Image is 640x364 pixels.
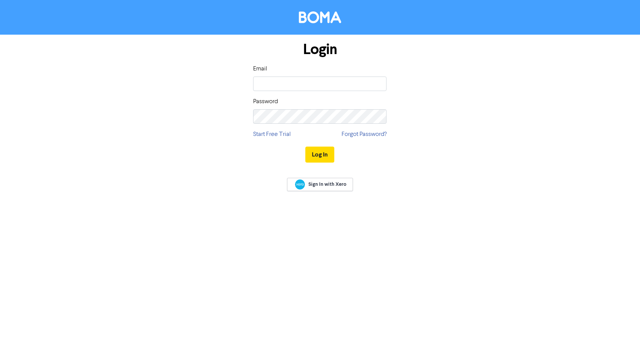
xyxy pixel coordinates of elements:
a: Start Free Trial [253,130,291,139]
a: Sign In with Xero [287,178,353,191]
span: Sign In with Xero [308,181,346,188]
label: Email [253,64,267,73]
img: Xero logo [295,179,305,190]
h1: Login [253,41,387,58]
button: Log In [305,147,334,163]
img: BOMA Logo [299,11,341,23]
a: Forgot Password? [342,130,387,139]
label: Password [253,97,278,106]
